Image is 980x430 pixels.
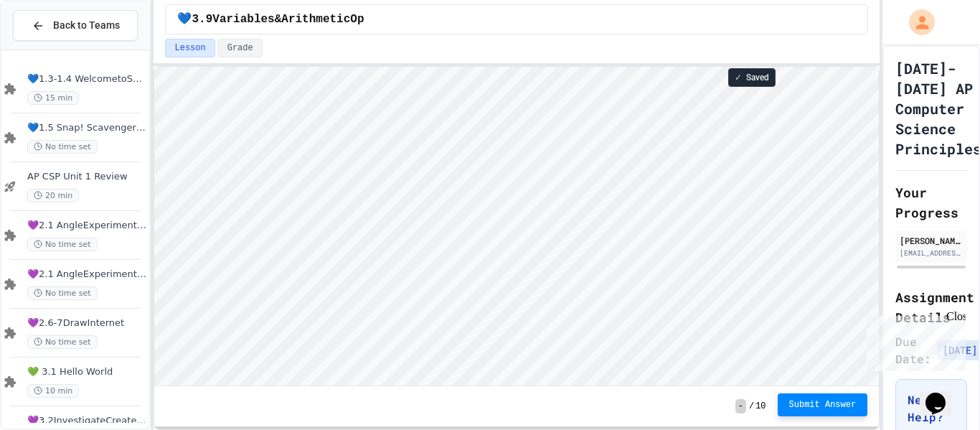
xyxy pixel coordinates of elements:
[735,72,742,83] span: ✓
[861,310,966,371] iframe: chat widget
[735,399,746,413] span: -
[27,73,146,85] span: 💙1.3-1.4 WelcometoSnap!
[920,373,966,416] iframe: chat widget
[218,39,263,57] button: Grade
[900,248,963,258] div: [EMAIL_ADDRESS][DOMAIN_NAME]
[746,72,769,83] span: Saved
[27,140,98,154] span: No time set
[27,415,146,427] span: 💜3.2InvestigateCreateVars
[27,91,79,105] span: 15 min
[27,268,146,281] span: 💜2.1 AngleExperiments2
[177,11,364,28] span: 💙3.9Variables&ArithmeticOp
[27,286,98,300] span: No time set
[789,399,857,411] span: Submit Answer
[894,6,938,39] div: My Account
[27,189,79,202] span: 20 min
[13,10,138,41] button: Back to Teams
[27,220,146,232] span: 💜2.1 AngleExperiments1
[900,234,963,247] div: [PERSON_NAME]
[165,39,215,57] button: Lesson
[154,67,879,385] iframe: To enrich screen reader interactions, please activate Accessibility in Grammarly extension settings
[27,366,146,378] span: 💚 3.1 Hello World
[908,391,955,426] h3: Need Help?
[749,401,754,412] span: /
[53,18,120,33] span: Back to Teams
[27,122,146,134] span: 💙1.5 Snap! ScavengerHunt
[755,401,765,412] span: 10
[27,384,79,398] span: 10 min
[27,238,98,251] span: No time set
[895,287,967,327] h2: Assignment Details
[27,335,98,349] span: No time set
[778,393,868,416] button: Submit Answer
[6,6,99,91] div: Chat with us now!Close
[895,182,967,223] h2: Your Progress
[27,317,146,329] span: 💜2.6-7DrawInternet
[27,171,146,183] span: AP CSP Unit 1 Review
